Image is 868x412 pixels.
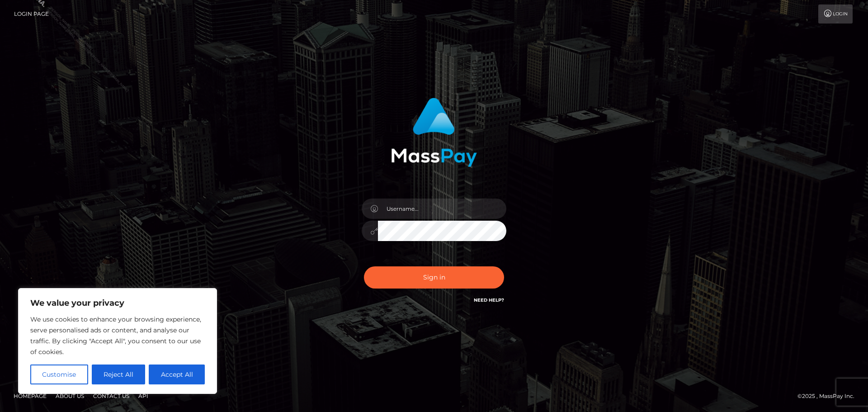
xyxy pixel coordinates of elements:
[92,365,146,384] button: Reject All
[797,391,861,401] div: © 2025 , MassPay Inc.
[149,365,205,384] button: Accept All
[474,297,504,303] a: Need Help?
[10,389,50,403] a: Homepage
[18,288,217,394] div: We value your privacy
[364,266,504,289] button: Sign in
[30,314,205,357] p: We use cookies to enhance your browsing experience, serve personalised ads or content, and analys...
[30,365,88,384] button: Customise
[378,199,506,219] input: Username...
[52,389,88,403] a: About Us
[90,389,133,403] a: Contact Us
[818,5,853,24] a: Login
[391,98,477,167] img: MassPay Login
[30,298,205,308] p: We value your privacy
[14,5,49,24] a: Login Page
[135,389,152,403] a: API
